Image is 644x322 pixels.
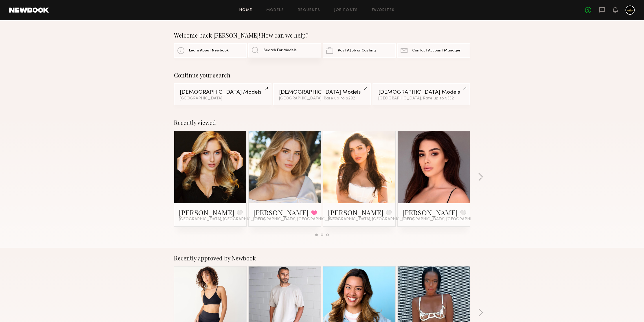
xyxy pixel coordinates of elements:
[279,97,365,101] div: [GEOGRAPHIC_DATA], Rate up to $292
[323,43,396,58] a: Post A Job or Casting
[334,8,358,12] a: Job Posts
[174,83,271,105] a: [DEMOGRAPHIC_DATA] Models[GEOGRAPHIC_DATA]
[180,90,266,95] div: [DEMOGRAPHIC_DATA] Models
[174,119,470,126] div: Recently viewed
[266,8,284,12] a: Models
[174,255,470,262] div: Recently approved by Newbook
[239,8,252,12] a: Home
[412,49,460,53] span: Contact Account Manager
[248,43,321,58] a: Search For Models
[179,217,265,222] span: [GEOGRAPHIC_DATA], [GEOGRAPHIC_DATA]
[328,217,414,222] span: [GEOGRAPHIC_DATA], [GEOGRAPHIC_DATA]
[378,97,464,101] div: [GEOGRAPHIC_DATA], Rate up to $332
[180,97,266,101] div: [GEOGRAPHIC_DATA]
[189,49,229,53] span: Learn About Newbook
[328,208,384,217] a: [PERSON_NAME]
[402,217,489,222] span: [GEOGRAPHIC_DATA], [GEOGRAPHIC_DATA]
[378,90,464,95] div: [DEMOGRAPHIC_DATA] Models
[372,8,395,12] a: Favorites
[174,43,247,58] a: Learn About Newbook
[174,32,470,39] div: Welcome back [PERSON_NAME]! How can we help?
[338,49,376,53] span: Post A Job or Casting
[263,49,297,52] span: Search For Models
[253,208,309,217] a: [PERSON_NAME]
[273,83,371,105] a: [DEMOGRAPHIC_DATA] Models[GEOGRAPHIC_DATA], Rate up to $292
[298,8,320,12] a: Requests
[253,217,340,222] span: [GEOGRAPHIC_DATA], [GEOGRAPHIC_DATA]
[179,208,234,217] a: [PERSON_NAME]
[174,72,470,79] div: Continue your search
[402,208,458,217] a: [PERSON_NAME]
[373,83,470,105] a: [DEMOGRAPHIC_DATA] Models[GEOGRAPHIC_DATA], Rate up to $332
[397,43,470,58] a: Contact Account Manager
[279,90,365,95] div: [DEMOGRAPHIC_DATA] Models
